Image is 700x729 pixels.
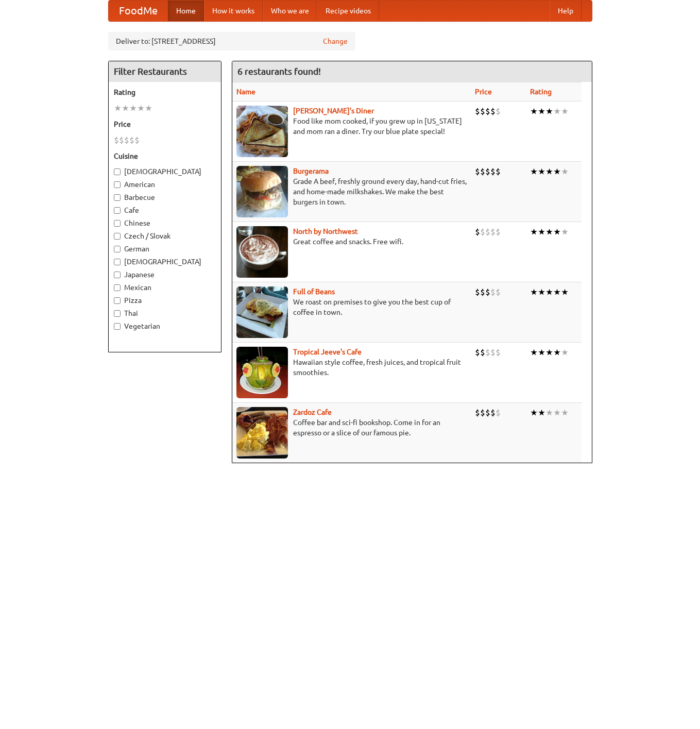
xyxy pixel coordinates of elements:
[530,106,538,117] li: ★
[293,227,358,235] a: North by Northwest
[475,106,480,117] li: $
[561,407,569,418] li: ★
[114,103,122,114] li: ★
[538,106,545,117] li: ★
[237,66,321,76] ng-pluralize: 6 restaurants found!
[538,286,545,298] li: ★
[530,166,538,177] li: ★
[496,407,501,418] li: $
[293,348,362,356] a: Tropical Jeeve's Cafe
[553,226,561,238] li: ★
[114,308,216,318] label: Thai
[293,107,374,115] a: [PERSON_NAME]'s Diner
[490,286,496,298] li: $
[129,103,137,114] li: ★
[530,407,538,418] li: ★
[236,116,467,137] p: Food like mom cooked, if you grew up in [US_STATE] and mom ran a diner. Try our blue plate special!
[114,181,121,188] input: American
[530,347,538,358] li: ★
[145,103,152,114] li: ★
[317,1,379,21] a: Recipe videos
[114,321,216,331] label: Vegetarian
[485,226,490,238] li: $
[538,166,545,177] li: ★
[114,272,121,278] input: Japanese
[538,347,545,358] li: ★
[109,1,168,21] a: FoodMe
[119,134,124,146] li: $
[480,106,485,117] li: $
[204,1,263,21] a: How it works
[114,134,119,146] li: $
[545,226,553,238] li: ★
[114,220,121,227] input: Chinese
[485,407,490,418] li: $
[236,226,288,278] img: north.jpg
[496,166,501,177] li: $
[114,218,216,228] label: Chinese
[114,257,216,267] label: [DEMOGRAPHIC_DATA]
[129,134,134,146] li: $
[323,36,348,46] a: Change
[553,166,561,177] li: ★
[480,286,485,298] li: $
[114,246,121,252] input: German
[124,134,129,146] li: $
[475,286,480,298] li: $
[114,233,121,240] input: Czech / Slovak
[109,61,221,82] h4: Filter Restaurants
[114,259,121,265] input: [DEMOGRAPHIC_DATA]
[114,168,121,175] input: [DEMOGRAPHIC_DATA]
[490,347,496,358] li: $
[293,167,329,175] a: Burgerama
[530,88,552,96] a: Rating
[114,119,216,129] h5: Price
[490,226,496,238] li: $
[134,134,140,146] li: $
[114,194,121,201] input: Barbecue
[545,407,553,418] li: ★
[137,103,145,114] li: ★
[485,347,490,358] li: $
[114,323,121,330] input: Vegetarian
[538,226,545,238] li: ★
[122,103,129,114] li: ★
[490,166,496,177] li: $
[236,297,467,317] p: We roast on premises to give you the best cup of coffee in town.
[485,106,490,117] li: $
[236,347,288,398] img: jeeves.jpg
[114,166,216,177] label: [DEMOGRAPHIC_DATA]
[168,1,204,21] a: Home
[496,226,501,238] li: $
[114,192,216,202] label: Barbecue
[480,166,485,177] li: $
[114,310,121,317] input: Thai
[236,357,467,378] p: Hawaiian style coffee, fresh juices, and tropical fruit smoothies.
[475,407,480,418] li: $
[114,231,216,241] label: Czech / Slovak
[475,226,480,238] li: $
[114,269,216,280] label: Japanese
[475,166,480,177] li: $
[561,347,569,358] li: ★
[293,408,332,416] a: Zardoz Cafe
[114,87,216,97] h5: Rating
[553,347,561,358] li: ★
[293,287,335,296] a: Full of Beans
[114,244,216,254] label: German
[236,176,467,207] p: Grade A beef, freshly ground every day, hand-cut fries, and home-made milkshakes. We make the bes...
[263,1,317,21] a: Who we are
[114,284,121,291] input: Mexican
[236,417,467,438] p: Coffee bar and sci-fi bookshop. Come in for an espresso or a slice of our famous pie.
[480,347,485,358] li: $
[236,407,288,459] img: zardoz.jpg
[475,88,492,96] a: Price
[561,106,569,117] li: ★
[496,347,501,358] li: $
[496,286,501,298] li: $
